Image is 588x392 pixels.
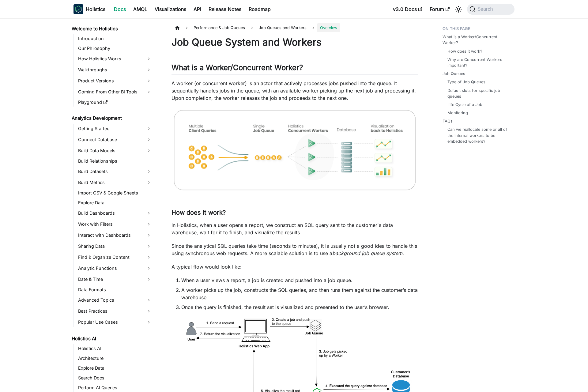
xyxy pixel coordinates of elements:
nav: Breadcrumbs [171,23,418,32]
nav: Docs sidebar [67,18,159,392]
a: Can we reallocate some or all of the internal workers to be embedded workers? [447,126,508,144]
a: HolisticsHolisticsHolistics [73,4,105,14]
a: API [190,4,205,14]
a: Getting Started [76,124,154,134]
a: Perform AI Queries [76,383,154,392]
a: Our Philosophy [76,44,154,53]
a: Explore Data [76,364,154,372]
a: How does it work? [447,48,482,54]
a: Monitoring [447,110,468,116]
a: Walkthroughs [76,65,154,75]
h2: What is a Worker/Concurrent Worker? [171,63,418,75]
a: Connect Database [76,135,154,145]
a: Explore Data [76,198,154,207]
li: Once the query is finished, the result set is visualized and presented to the user’s browser. [181,303,418,311]
a: Work with Filters [76,219,154,229]
a: Popular Use Cases [76,317,154,327]
a: Build Relationships [76,157,154,165]
a: Data Formats [76,285,154,294]
a: Playground [76,98,154,107]
p: In Holistics, when a user opens a report, we construct an SQL query sent to the customer's data w... [171,221,418,236]
a: Build Dashboards [76,208,154,218]
a: Introduction [76,34,154,43]
a: Interact with Dashboards [76,230,154,240]
a: Architecture [76,354,154,363]
a: Forum [426,4,453,14]
a: Default slots for specific job queues [447,88,508,99]
a: Build Metrics [76,178,154,187]
a: Analytics Development [70,114,154,123]
a: Build Data Models [76,146,154,156]
p: A worker (or concurrent worker) is an actor that actively processes jobs pushed into the queue. I... [171,80,418,102]
button: Switch between dark and light mode (currently system mode) [454,4,463,14]
li: When a user views a report, a job is created and pushed into a job queue. [181,277,418,284]
a: Holistics AI [70,334,154,343]
a: Import CSV & Google Sheets [76,189,154,197]
span: Performance & Job Queues [190,23,248,32]
a: Docs [110,4,130,14]
a: Holistics AI [76,344,154,353]
span: Search [476,6,497,12]
a: How Holistics Works [76,54,154,64]
p: Since the analytical SQL queries take time (seconds to minutes), it is usually not a good idea to... [171,242,418,257]
a: Date & Time [76,274,154,284]
p: A typical flow would look like: [171,263,418,270]
a: Advanced Topics [76,295,154,305]
a: Visualizations [151,4,190,14]
img: Holistics [73,4,83,14]
a: Product Versions [76,76,154,86]
a: Type of Job Queues [447,79,485,85]
a: What is a Worker/Concurrent Worker? [443,34,511,46]
a: Analytic Functions [76,263,154,273]
button: Search (Command+K) [467,4,514,15]
li: A worker picks up the job, constructs the SQL queries, and then runs them against the customer’s ... [181,286,418,301]
a: FAQs [443,118,453,124]
b: Holistics [86,6,105,13]
a: Release Notes [205,4,245,14]
a: Sharing Data [76,241,154,251]
a: Life Cycle of a Job [447,102,482,107]
span: Overview [317,23,340,32]
a: v3.0 Docs [389,4,426,14]
a: Welcome to Holistics [70,24,154,33]
h3: How does it work? [171,209,418,217]
a: Why are Concurrent Workers important? [447,57,508,68]
a: Best Practices [76,306,154,316]
a: Build Datasets [76,167,154,176]
a: AMQL [130,4,151,14]
em: background job queue system. [332,250,404,256]
a: Home page [171,23,183,32]
a: Search Docs [76,374,154,382]
a: Job Queues [443,71,465,77]
a: Roadmap [245,4,274,14]
span: Job Queues and Workers [256,23,310,32]
a: Coming From Other BI Tools [76,87,154,97]
a: Find & Organize Content [76,252,154,262]
h1: Job Queue System and Workers [171,36,418,48]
